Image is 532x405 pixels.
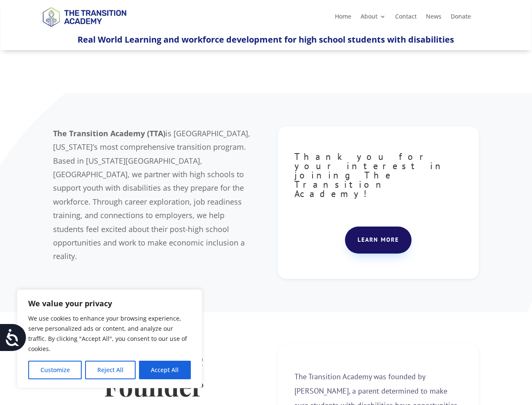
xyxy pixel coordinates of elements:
button: Reject All [85,361,135,379]
button: Customize [28,361,82,379]
img: TTA Brand_TTA Primary Logo_Horizontal_Light BG [39,2,130,32]
a: Home [335,13,351,23]
span: Real World Learning and workforce development for high school students with disabilities [78,34,454,45]
b: The Transition Academy (TTA) [53,128,166,138]
a: About [361,13,386,23]
a: Learn more [345,227,412,254]
a: News [426,13,441,23]
span: Thank you for your interest in joining The Transition Academy! [294,151,447,200]
p: We use cookies to enhance your browsing experience, serve personalized ads or content, and analyz... [28,313,191,354]
a: Logo-Noticias [39,25,130,33]
a: Contact [395,13,417,23]
a: Donate [451,13,471,23]
p: We value your privacy [28,298,191,308]
button: Accept All [139,361,191,379]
